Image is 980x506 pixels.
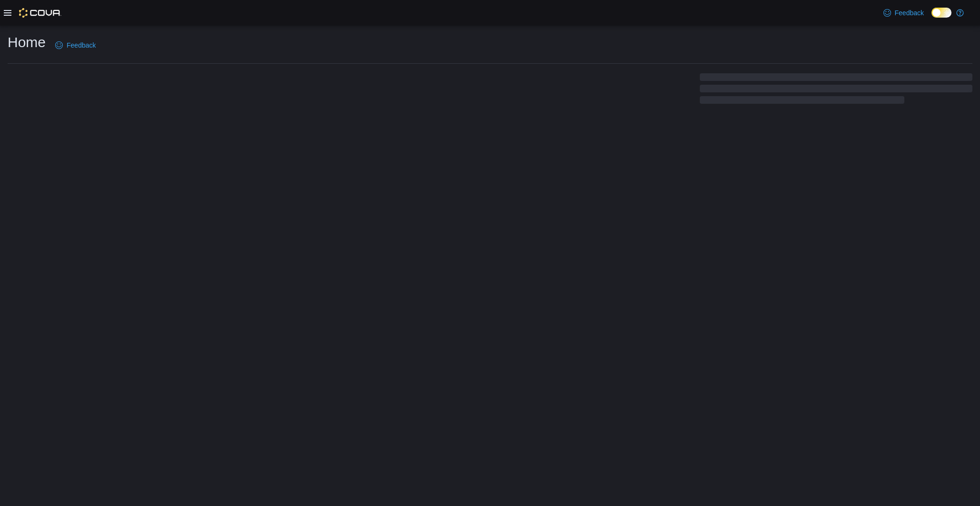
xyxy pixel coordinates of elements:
[19,8,61,18] img: Cova
[51,36,99,55] a: Feedback
[931,8,951,18] input: Dark Mode
[700,75,972,106] span: Loading
[895,8,924,18] span: Feedback
[880,3,928,22] a: Feedback
[8,33,46,52] h1: Home
[67,40,96,50] span: Feedback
